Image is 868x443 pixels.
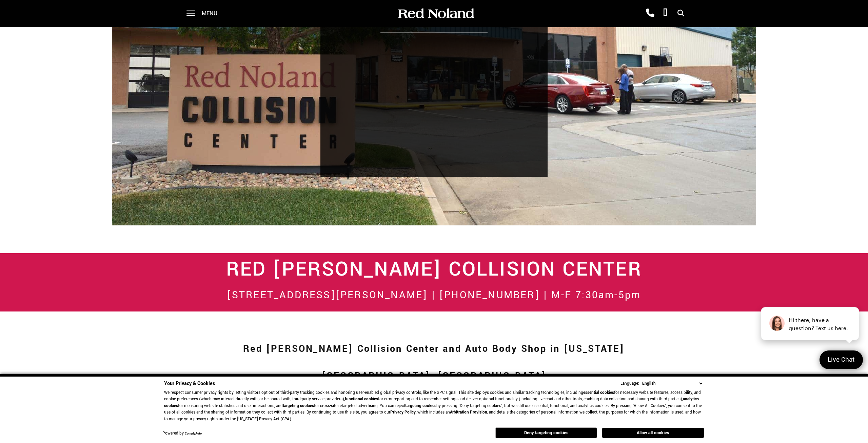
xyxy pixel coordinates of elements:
h1: Red [PERSON_NAME] Collision Center and Auto Body Shop in [US_STATE][GEOGRAPHIC_DATA], [GEOGRAPHIC... [202,336,666,390]
strong: targeting cookies [405,403,436,409]
span: Live Chat [824,355,858,364]
span: Your Privacy & Cookies [164,380,215,387]
button: Deny targeting cookies [495,427,597,438]
select: Language Select [640,380,704,387]
strong: Arbitration Provision [450,409,487,415]
strong: targeting cookies [283,403,314,409]
iframe: podium webchat widget prompt [753,276,868,349]
img: Red Noland Auto Group [397,8,475,20]
h2: Red [PERSON_NAME] Collision Center [202,260,666,279]
h2: [STREET_ADDRESS][PERSON_NAME] | [PHONE_NUMBER] | M-F 7:30am-5pm [202,286,666,305]
a: ComplyAuto [185,431,202,436]
strong: functional cookies [345,396,378,402]
strong: essential cookies [583,390,614,396]
strong: analytics cookies [164,396,699,409]
button: Allow all cookies [602,428,704,438]
div: Powered by [162,431,202,436]
div: Language: [620,381,639,386]
p: We respect consumer privacy rights by letting visitors opt out of third-party tracking cookies an... [164,389,704,423]
a: Live Chat [820,350,863,369]
a: Privacy Policy [390,409,416,415]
